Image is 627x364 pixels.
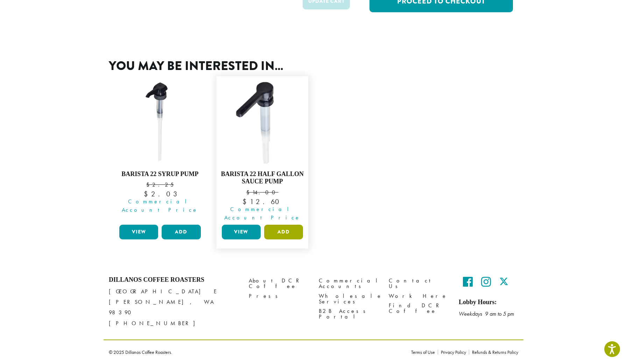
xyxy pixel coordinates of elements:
[246,189,252,196] span: $
[469,350,518,355] a: Refunds & Returns Policy
[144,189,151,198] span: $
[162,225,200,239] button: Add
[319,276,378,291] a: Commercial Accounts
[459,299,518,306] h5: Lobby Hours:
[220,205,305,222] span: Commercial Account Price
[242,197,250,206] span: $
[119,225,158,239] a: View
[246,189,279,196] bdi: 14.00
[319,306,378,321] a: B2B Access Portal
[220,170,305,185] h4: Barista 22 Half Gallon Sauce Pump
[109,276,238,284] h4: Dillanos Coffee Roasters
[249,291,308,301] a: Press
[144,189,176,198] bdi: 2.03
[249,276,308,291] a: About DCR Coffee
[222,225,261,239] a: View
[118,170,203,178] h4: Barista 22 Syrup Pump
[109,350,401,355] p: © 2025 Dillanos Coffee Roasters.
[389,291,448,301] a: Work Here
[319,291,378,306] a: Wholesale Services
[118,80,203,222] a: Barista 22 Syrup Pump $2.25 Commercial Account Price
[118,197,203,214] span: Commercial Account Price
[118,80,203,165] img: DP1998.01.png
[264,225,303,239] button: Add
[146,181,174,188] bdi: 2.25
[220,80,305,165] img: DP1898.01.png
[411,350,438,355] a: Terms of Use
[146,181,152,188] span: $
[220,80,305,222] a: Barista 22 Half Gallon Sauce Pump $14.00 Commercial Account Price
[242,197,282,206] bdi: 12.60
[109,58,518,73] h2: You may be interested in…
[109,286,238,328] p: [GEOGRAPHIC_DATA] E [PERSON_NAME], WA 98390 [PHONE_NUMBER]
[459,310,514,317] em: Weekdays 9 am to 5 pm
[438,350,469,355] a: Privacy Policy
[389,276,448,291] a: Contact Us
[389,301,448,316] a: Find DCR Coffee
